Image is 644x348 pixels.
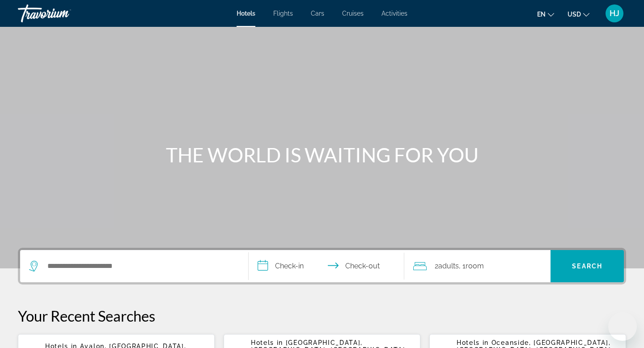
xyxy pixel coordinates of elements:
[551,250,624,282] button: Search
[603,4,626,23] button: User Menu
[537,11,546,18] span: en
[572,263,602,270] span: Search
[610,9,619,18] span: HJ
[342,10,364,17] a: Cruises
[47,259,235,273] input: Search hotel destination
[249,250,404,282] button: Select check in and out date
[537,8,554,21] button: Change language
[459,260,484,272] span: , 1
[154,143,490,166] h1: THE WORLD IS WAITING FOR YOU
[18,2,107,25] a: Travorium
[237,10,255,17] a: Hotels
[404,250,551,282] button: Travelers: 2 adults, 0 children
[438,262,459,270] span: Adults
[457,339,489,346] span: Hotels in
[435,260,459,272] span: 2
[608,312,637,341] iframe: Button to launch messaging window
[381,10,407,17] a: Activities
[273,10,293,17] a: Flights
[466,262,484,270] span: Room
[311,10,324,17] a: Cars
[18,307,626,325] p: Your Recent Searches
[20,250,624,282] div: Search widget
[568,11,581,18] span: USD
[568,8,589,21] button: Change currency
[251,339,283,346] span: Hotels in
